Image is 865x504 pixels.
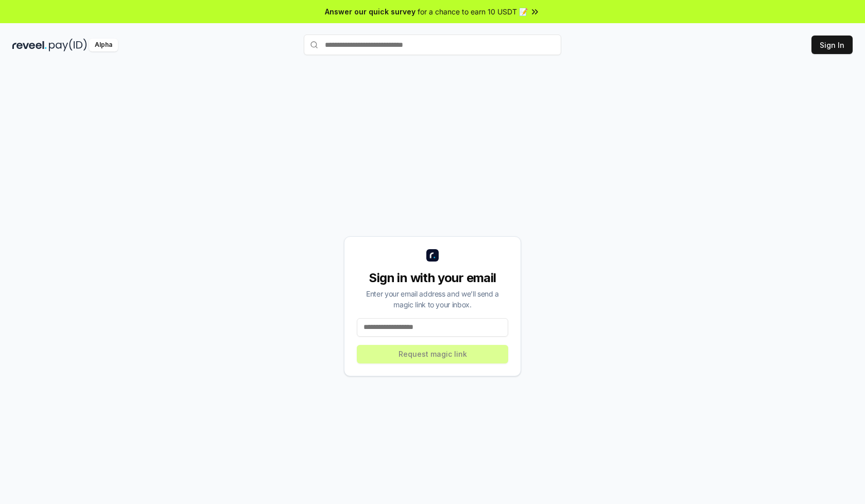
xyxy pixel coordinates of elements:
[49,39,87,51] img: pay_id
[357,288,508,310] div: Enter your email address and we’ll send a magic link to your inbox.
[357,270,508,286] div: Sign in with your email
[418,6,528,17] span: for a chance to earn 10 USDT 📝
[12,39,47,51] img: reveel_dark
[811,36,853,54] button: Sign In
[325,6,416,17] span: Answer our quick survey
[426,249,439,262] img: logo_small
[89,39,118,51] div: Alpha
